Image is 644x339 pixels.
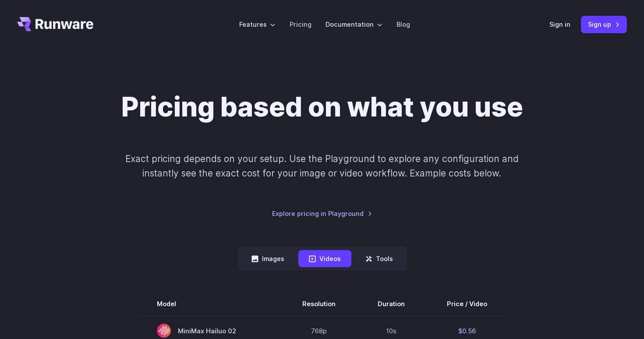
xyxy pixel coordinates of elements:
span: MiniMax Hailuo 02 [157,324,260,338]
button: Tools [355,250,403,267]
th: Price / Video [426,292,508,316]
a: Sign up [581,16,627,33]
th: Resolution [281,292,357,316]
th: Duration [357,292,426,316]
th: Model [136,292,281,316]
h1: Pricing based on what you use [121,91,523,124]
a: Sign in [549,19,570,29]
label: Documentation [326,19,382,29]
button: Images [241,250,295,267]
a: Explore pricing in Playground [272,208,372,219]
a: Pricing [290,19,311,29]
label: Features [239,19,276,29]
button: Videos [298,250,351,267]
a: Blog [396,19,410,29]
p: Exact pricing depends on your setup. Use the Playground to explore any configuration and instantl... [109,152,535,181]
a: Go to / [17,17,93,31]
